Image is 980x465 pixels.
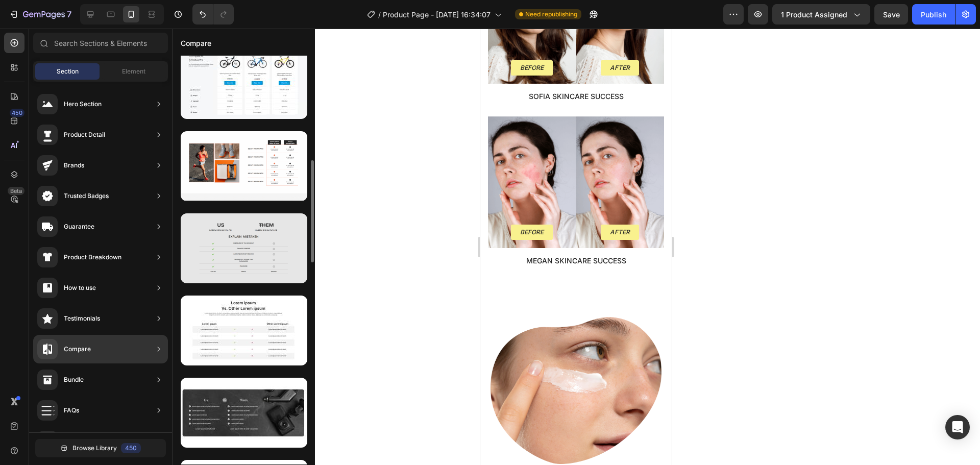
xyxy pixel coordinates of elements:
div: Undo/Redo [192,4,234,25]
button: 7 [4,4,76,25]
span: Need republishing [525,10,577,19]
div: FAQs [64,405,79,415]
span: / [378,9,381,20]
div: 450 [121,443,141,453]
div: Product Breakdown [64,252,121,262]
input: Search Sections & Elements [33,33,168,53]
div: Testimonials [64,313,100,324]
span: 1 product assigned [781,9,847,20]
span: Product Page - [DATE] 16:34:07 [383,9,491,20]
div: Compare [64,344,91,354]
button: Save [874,4,908,25]
div: 450 [10,109,24,117]
div: Beta [8,187,24,195]
div: Product Detail [64,130,105,140]
button: 1 product assigned [772,4,870,25]
button: Publish [912,4,955,25]
button: Browse Library450 [35,439,166,457]
iframe: Design area [480,29,672,465]
div: Guarantee [64,222,94,232]
div: Hero Section [64,99,102,109]
div: Trusted Badges [64,191,109,201]
div: Bundle [64,375,84,385]
p: 7 [67,8,71,20]
div: Open Intercom Messenger [945,415,970,439]
span: Save [883,10,900,19]
span: Element [122,67,145,76]
span: Section [57,67,79,76]
div: Brands [64,160,84,170]
span: Browse Library [72,444,117,453]
div: How to use [64,283,96,293]
div: Publish [921,9,946,20]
